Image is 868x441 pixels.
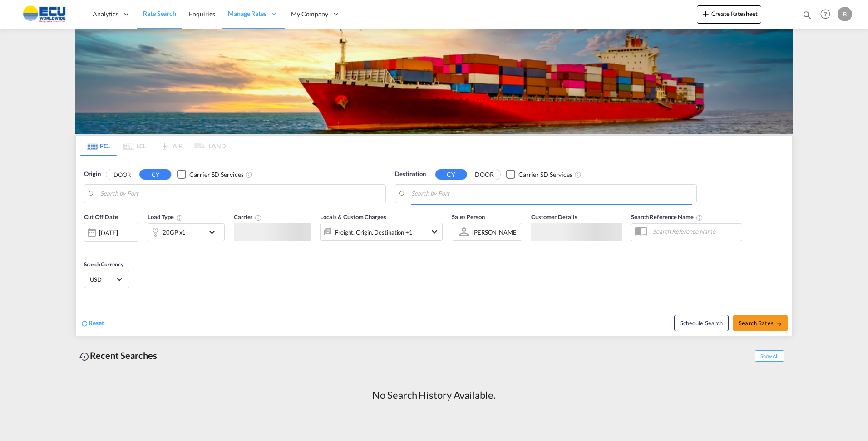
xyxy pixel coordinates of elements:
span: Search Reference Name [631,213,703,220]
span: Load Type [148,213,183,220]
md-icon: Unchecked: Search for CY (Container Yard) services for all selected carriers.Checked : Search for... [245,171,252,178]
md-icon: icon-refresh [80,319,89,328]
img: 6cccb1402a9411edb762cf9624ab9cda.png [14,4,75,24]
button: DOOR [469,169,500,180]
md-datepicker: Select [84,241,91,253]
span: Carrier [234,213,262,220]
div: 20GP x1icon-chevron-down [148,223,225,241]
md-icon: Unchecked: Search for CY (Container Yard) services for all selected carriers.Checked : Search for... [574,171,582,178]
span: Customer Details [531,213,577,220]
md-checkbox: Checkbox No Ink [177,170,243,179]
div: Freight Origin Destination Factory Stuffing [335,226,413,239]
input: Search by Port [411,187,692,201]
div: Carrier SD Services [518,170,572,179]
span: USD [90,275,115,284]
div: 20GP x1 [163,226,186,239]
span: Locals & Custom Charges [320,213,386,220]
img: LCL+%26+FCL+BACKGROUND.png [75,29,793,134]
md-tab-item: FCL [80,136,117,156]
div: No Search History Available. [372,388,495,402]
div: Recent Searches [75,345,161,366]
div: B [838,7,852,21]
span: Reset [89,319,104,327]
md-icon: icon-chevron-down [207,227,222,238]
button: CY [435,169,467,180]
input: Search Reference Name [648,225,742,238]
md-icon: icon-chevron-down [429,226,440,237]
md-icon: icon-information-outline [176,214,183,221]
span: Search Currency [84,261,123,268]
span: Cut Off Date [84,213,118,220]
button: CY [139,169,171,180]
md-icon: icon-magnify [802,10,812,20]
md-checkbox: Checkbox No Ink [506,170,572,179]
div: icon-refreshReset [80,318,104,328]
button: Note: By default Schedule search will only considerorigin ports, destination ports and cut off da... [674,315,729,331]
div: icon-magnify [802,10,812,24]
div: Freight Origin Destination Factory Stuffingicon-chevron-down [320,223,443,241]
md-icon: Your search will be saved by the below given name [696,214,703,221]
span: Rate Search [143,10,176,17]
md-select: Sales Person: Ben Walker [471,225,519,239]
md-icon: The selected Trucker/Carrierwill be displayed in the rate results If the rates are from another f... [255,214,262,221]
div: Carrier SD Services [189,170,243,179]
span: Origin [84,170,100,179]
button: DOOR [106,169,138,180]
button: icon-plus 400-fgCreate Ratesheet [697,5,761,24]
md-pagination-wrapper: Use the left and right arrow keys to navigate between tabs [80,136,226,156]
div: [DATE] [99,229,118,237]
span: Show All [755,350,784,362]
div: Origin DOOR CY Checkbox No InkUnchecked: Search for CY (Container Yard) services for all selected... [76,156,792,336]
md-select: Select Currency: $ USDUnited States Dollar [89,273,124,286]
span: Destination [395,170,426,179]
div: [PERSON_NAME] [472,229,518,236]
span: Help [818,6,833,22]
md-icon: icon-arrow-right [776,321,782,327]
span: Search Rates [739,319,782,327]
md-icon: icon-plus 400-fg [700,8,711,19]
span: Enquiries [189,10,215,18]
md-icon: icon-backup-restore [79,351,90,362]
span: Sales Person [452,213,485,220]
span: My Company [291,10,328,19]
span: Manage Rates [228,9,266,18]
div: Help [818,6,838,23]
span: Analytics [93,10,118,19]
div: [DATE] [84,223,138,242]
input: Search by Port [100,187,381,201]
button: Search Ratesicon-arrow-right [733,315,788,331]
